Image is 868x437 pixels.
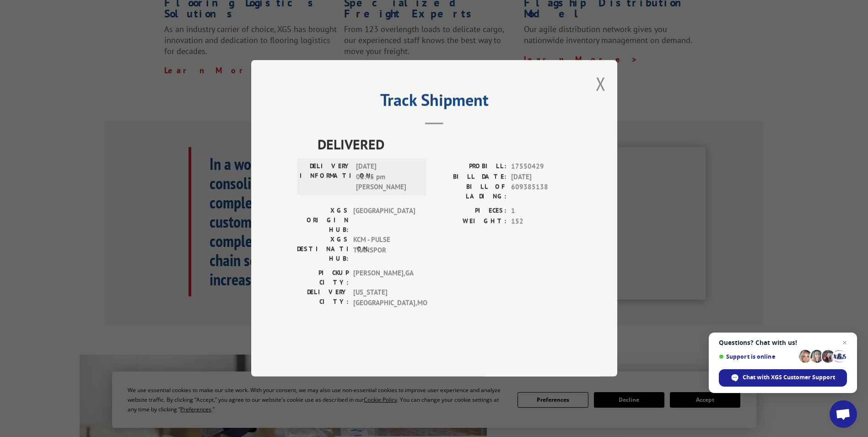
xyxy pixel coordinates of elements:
label: BILL DATE: [434,172,507,182]
span: 152 [511,216,571,227]
button: Close modal [596,71,606,96]
label: XGS DESTINATION HUB: [297,235,349,264]
label: DELIVERY CITY: [297,288,349,308]
span: [US_STATE][GEOGRAPHIC_DATA] , MO [353,288,415,308]
span: [PERSON_NAME] , GA [353,268,415,288]
span: Chat with XGS Customer Support [719,369,847,387]
span: 17550429 [511,162,571,172]
label: XGS ORIGIN HUB: [297,206,349,235]
span: Support is online [719,353,796,360]
label: PICKUP CITY: [297,268,349,288]
label: WEIGHT: [434,216,507,227]
span: DELIVERED [318,134,571,155]
label: PIECES: [434,206,507,217]
span: Chat with XGS Customer Support [743,373,835,382]
label: DELIVERY INFORMATION: [300,162,351,193]
label: BILL OF LADING: [434,182,507,202]
span: KCM - PULSE TRANSPOR [353,235,415,264]
label: PROBILL: [434,162,507,172]
span: [DATE] [511,172,571,182]
h2: Track Shipment [297,93,571,111]
span: 609385138 [511,182,571,202]
span: [GEOGRAPHIC_DATA] [353,206,415,235]
a: Open chat [830,400,857,428]
span: 1 [511,206,571,217]
span: [DATE] 01:45 pm [PERSON_NAME] [356,162,418,193]
span: Questions? Chat with us! [719,339,847,346]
